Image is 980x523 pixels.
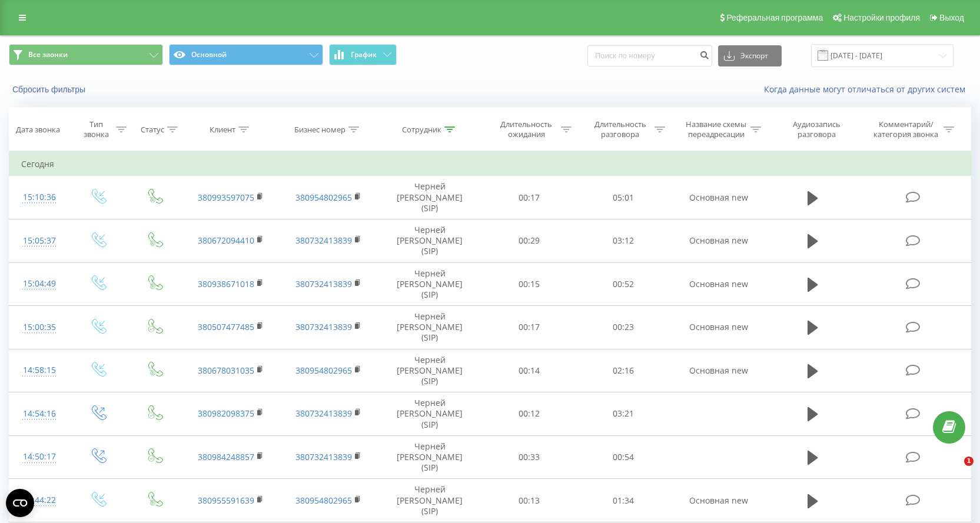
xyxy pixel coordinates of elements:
[294,125,346,135] div: Бизнес номер
[198,365,254,376] a: 380678031035
[843,13,920,22] span: Настройки профиля
[482,349,576,392] td: 00:14
[9,152,971,176] td: Сегодня
[377,219,483,262] td: Черней [PERSON_NAME] (SIP)
[576,262,670,306] td: 00:52
[295,235,352,246] a: 380732413839
[141,125,164,135] div: Статус
[198,321,254,332] a: 380507477485
[482,262,576,306] td: 00:15
[198,495,254,506] a: 380955591639
[16,125,60,135] div: Дата звонка
[21,186,58,209] div: 15:10:36
[377,306,483,349] td: Черней [PERSON_NAME] (SIP)
[576,176,670,219] td: 05:01
[377,349,483,392] td: Черней [PERSON_NAME] (SIP)
[670,479,768,522] td: Основная new
[79,119,112,139] div: Тип звонка
[377,479,483,522] td: Черней [PERSON_NAME] (SIP)
[576,219,670,262] td: 03:12
[377,435,483,479] td: Черней [PERSON_NAME] (SIP)
[21,445,58,468] div: 14:50:17
[670,219,768,262] td: Основная new
[726,13,823,22] span: Реферальная программа
[21,316,58,339] div: 15:00:35
[377,262,483,306] td: Черней [PERSON_NAME] (SIP)
[589,119,652,139] div: Длительность разговора
[872,119,941,139] div: Комментарий/категория звонка
[685,119,748,139] div: Название схемы переадресации
[295,278,352,289] a: 380732413839
[198,235,254,246] a: 380672094410
[576,306,670,349] td: 00:23
[28,50,68,59] span: Все звонки
[764,84,971,95] a: Когда данные могут отличаться от других систем
[295,321,352,332] a: 380732413839
[169,44,323,65] button: Основной
[779,119,855,139] div: Аудиозапись разговора
[21,229,58,252] div: 15:05:37
[21,359,58,382] div: 14:58:15
[964,457,974,466] span: 1
[295,365,352,376] a: 380954802965
[482,219,576,262] td: 00:29
[402,125,441,135] div: Сотрудник
[482,176,576,219] td: 00:17
[6,489,34,517] button: Open CMP widget
[329,44,397,65] button: График
[295,192,352,203] a: 380954802965
[21,272,58,295] div: 15:04:49
[939,13,964,22] span: Выход
[670,176,768,219] td: Основная new
[576,435,670,479] td: 00:54
[198,408,254,419] a: 380982098375
[482,392,576,436] td: 00:12
[210,125,235,135] div: Клиент
[576,349,670,392] td: 02:16
[9,44,163,65] button: Все звонки
[198,278,254,289] a: 380938671018
[670,306,768,349] td: Основная new
[295,495,352,506] a: 380954802965
[21,402,58,425] div: 14:54:16
[576,392,670,436] td: 03:21
[377,392,483,436] td: Черней [PERSON_NAME] (SIP)
[482,306,576,349] td: 00:17
[9,84,91,95] button: Сбросить фильтры
[482,479,576,522] td: 00:13
[670,349,768,392] td: Основная new
[587,45,712,66] input: Поиск по номеру
[718,45,782,66] button: Экспорт
[21,489,58,512] div: 14:44:22
[670,262,768,306] td: Основная new
[576,479,670,522] td: 01:34
[295,451,352,462] a: 380732413839
[295,408,352,419] a: 380732413839
[482,435,576,479] td: 00:33
[198,451,254,462] a: 380984248857
[940,457,968,485] iframe: Intercom live chat
[495,119,558,139] div: Длительность ожидания
[198,192,254,203] a: 380993597075
[351,51,377,59] span: График
[377,176,483,219] td: Черней [PERSON_NAME] (SIP)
